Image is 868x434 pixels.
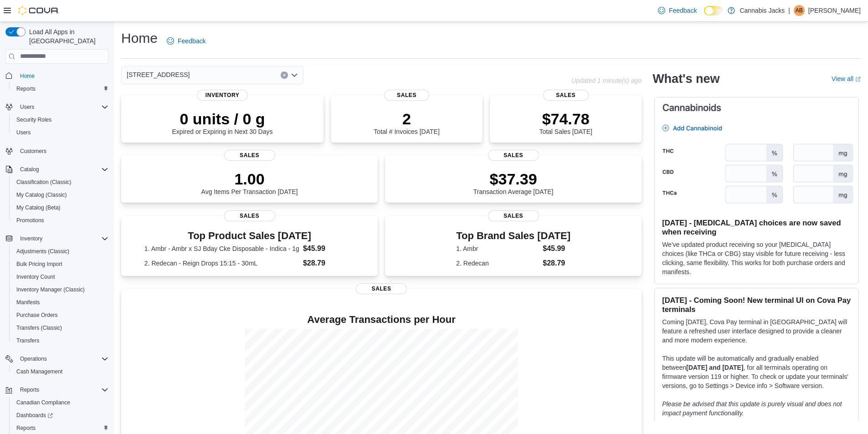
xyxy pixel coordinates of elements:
[20,72,35,80] span: Home
[16,146,50,157] a: Customers
[13,114,55,125] a: Security Roles
[127,69,190,80] span: [STREET_ADDRESS]
[16,353,51,364] button: Operations
[9,113,112,126] button: Security Roles
[13,297,43,308] a: Manifests
[16,384,43,395] button: Reports
[9,176,112,189] button: Classification (Classic)
[178,36,205,46] span: Feedback
[303,243,354,254] dd: $45.99
[291,71,298,79] button: Open list of options
[13,83,108,94] span: Reports
[13,310,62,321] a: Purchase Orders
[13,423,39,434] a: Reports
[13,215,108,226] span: Promotions
[16,145,108,157] span: Customers
[303,258,354,269] dd: $28.79
[20,148,46,155] span: Customers
[13,114,108,125] span: Security Roles
[13,397,108,408] span: Canadian Compliance
[16,85,36,92] span: Reports
[539,110,592,135] div: Total Sales [DATE]
[13,366,108,377] span: Cash Management
[13,410,56,421] a: Dashboards
[16,116,51,123] span: Security Roles
[2,352,112,365] button: Operations
[13,423,108,434] span: Reports
[13,189,108,200] span: My Catalog (Classic)
[201,170,298,188] p: 1.00
[9,409,112,422] a: Dashboards
[13,177,108,188] span: Classification (Classic)
[543,258,570,269] dd: $28.79
[2,232,112,245] button: Inventory
[16,368,62,375] span: Cash Management
[832,75,861,82] a: View allExternal link
[144,259,299,268] dt: 2. Redecan - Reign Drops 15:15 - 30mL
[16,102,38,112] button: Users
[13,83,39,94] a: Reports
[796,5,803,16] span: AB
[654,1,700,20] a: Feedback
[686,364,743,371] strong: [DATE] and [DATE]
[16,337,39,344] span: Transfers
[163,32,209,50] a: Feedback
[20,235,42,242] span: Inventory
[9,296,112,309] button: Manifests
[16,260,62,268] span: Bulk Pricing Import
[374,110,439,135] div: Total # Invoices [DATE]
[172,110,273,128] p: 0 units / 0 g
[16,191,67,199] span: My Catalog (Classic)
[16,179,72,186] span: Classification (Classic)
[13,410,108,421] span: Dashboards
[662,296,851,314] h3: [DATE] - Coming Soon! New terminal UI on Cova Pay terminals
[13,322,66,333] a: Transfers (Classic)
[13,127,108,138] span: Users
[662,240,851,276] p: We've updated product receiving so your [MEDICAL_DATA] choices (like THCa or CBG) stay visible fo...
[13,202,64,213] a: My Catalog (Beta)
[20,355,47,363] span: Operations
[197,90,248,101] span: Inventory
[172,110,273,135] div: Expired or Expiring in Next 30 Days
[13,127,34,138] a: Users
[539,110,592,128] p: $74.78
[16,217,44,224] span: Promotions
[16,70,108,82] span: Home
[13,397,74,408] a: Canadian Compliance
[20,103,34,111] span: Users
[144,230,354,241] h3: Top Product Sales [DATE]
[144,244,299,253] dt: 1. Ambr - Ambr x SJ Bday Cke Disposable - Indica - 1g
[16,324,62,332] span: Transfers (Classic)
[9,201,112,214] button: My Catalog (Beta)
[13,271,108,282] span: Inventory Count
[16,273,55,281] span: Inventory Count
[16,248,69,255] span: Adjustments (Classic)
[662,354,851,390] p: This update will be automatically and gradually enabled between , for all terminals operating on ...
[2,163,112,176] button: Catalog
[13,177,75,188] a: Classification (Classic)
[16,102,108,112] span: Users
[9,334,112,347] button: Transfers
[9,126,112,139] button: Users
[16,299,40,306] span: Manifests
[2,101,112,113] button: Users
[128,314,634,325] h4: Average Transactions per Hour
[488,210,539,221] span: Sales
[18,6,59,15] img: Cova
[9,271,112,283] button: Inventory Count
[201,170,298,195] div: Avg Items Per Transaction [DATE]
[13,284,108,295] span: Inventory Manager (Classic)
[2,69,112,82] button: Home
[808,5,861,16] p: [PERSON_NAME]
[16,353,108,364] span: Operations
[20,166,39,173] span: Catalog
[2,383,112,396] button: Reports
[13,335,43,346] a: Transfers
[374,110,439,128] p: 2
[704,6,723,15] input: Dark Mode
[281,71,288,79] button: Clear input
[662,317,851,345] p: Coming [DATE], Cova Pay terminal in [GEOGRAPHIC_DATA] will feature a refreshed user interface des...
[456,259,539,268] dt: 2. Redecan
[488,150,539,161] span: Sales
[13,246,108,257] span: Adjustments (Classic)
